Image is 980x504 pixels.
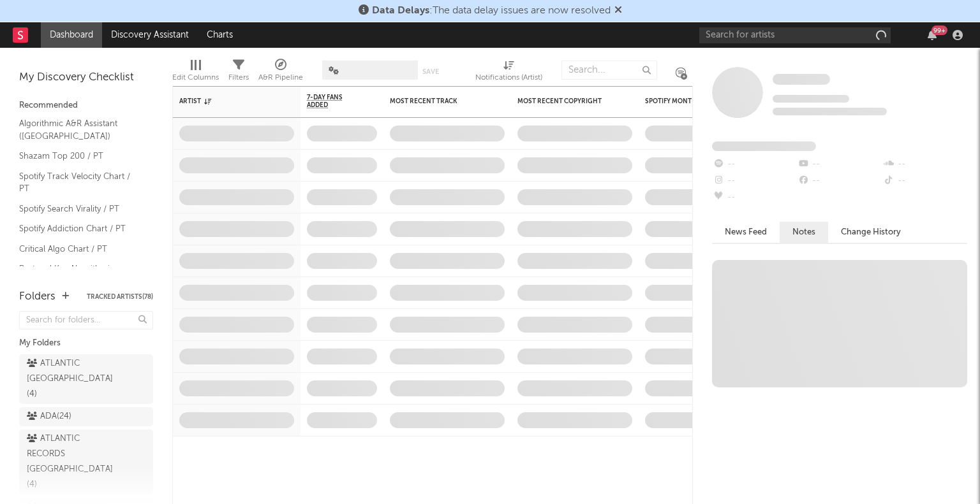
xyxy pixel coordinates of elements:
div: Notifications (Artist) [475,54,542,91]
div: Artist [179,97,275,105]
input: Search... [561,61,657,80]
input: Search for artists [699,27,891,43]
button: Save [422,68,439,75]
button: Change History [828,222,914,243]
a: ATLANTIC [GEOGRAPHIC_DATA](4) [19,354,153,404]
a: Spotify Addiction Chart / PT [19,222,140,236]
div: -- [712,173,797,189]
input: Search for folders... [19,311,153,329]
span: Fans Added by Platform [712,141,816,151]
button: Tracked Artists(78) [87,294,153,300]
div: My Folders [19,336,153,351]
div: A&R Pipeline [258,54,303,91]
a: Spotify Track Velocity Chart / PT [19,169,140,196]
div: Notifications (Artist) [475,70,542,85]
a: Critical Algo Chart / PT [19,242,140,256]
button: News Feed [712,222,780,243]
div: ATLANTIC [GEOGRAPHIC_DATA] ( 4 ) [27,356,117,402]
div: Most Recent Track [390,97,486,105]
div: Most Recent Copyright [517,97,613,105]
a: Shazam Top 200 / PT [19,149,140,163]
div: -- [712,156,797,173]
a: Spotify Search Virality / PT [19,202,140,216]
div: ADA ( 24 ) [27,409,71,424]
div: Spotify Monthly Listeners [645,97,741,105]
button: 99+ [928,30,937,40]
a: Portugal Key Algorithmic Charts [19,262,140,288]
div: 99 + [932,25,947,35]
span: Dismiss [614,6,622,16]
span: 0 fans last week [773,108,887,115]
div: Edit Columns [172,70,219,85]
span: Data Delays [372,6,429,16]
div: Filters [228,54,249,91]
div: ATLANTIC RECORDS [GEOGRAPHIC_DATA] ( 4 ) [27,431,117,493]
a: Discovery Assistant [102,22,198,48]
a: Algorithmic A&R Assistant ([GEOGRAPHIC_DATA]) [19,117,140,143]
div: A&R Pipeline [258,70,303,85]
a: ADA(24) [19,407,153,426]
button: Notes [780,222,828,243]
span: Tracking Since: [DATE] [773,95,849,103]
span: Some Artist [773,74,830,85]
div: -- [882,156,967,173]
div: -- [712,189,797,206]
div: Recommended [19,98,153,113]
a: ATLANTIC RECORDS [GEOGRAPHIC_DATA](4) [19,429,153,494]
span: : The data delay issues are now resolved [372,6,611,16]
a: Dashboard [41,22,102,48]
div: Filters [228,70,249,85]
a: Charts [198,22,242,48]
div: Folders [19,289,56,305]
div: -- [882,173,967,189]
div: My Discovery Checklist [19,70,153,85]
div: -- [797,173,882,189]
div: Edit Columns [172,54,219,91]
span: 7-Day Fans Added [307,94,358,109]
a: Some Artist [773,73,830,86]
div: -- [797,156,882,173]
